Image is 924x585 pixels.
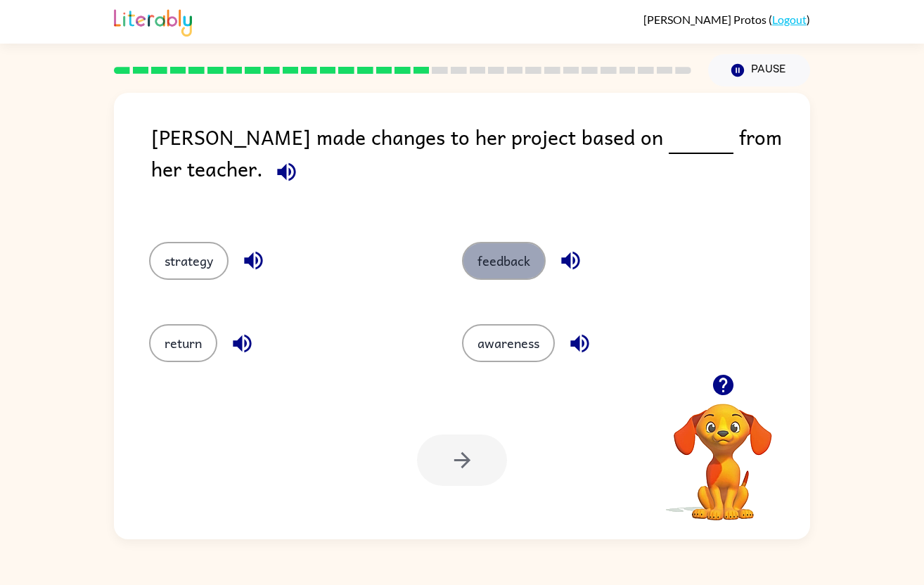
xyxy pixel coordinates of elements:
div: [PERSON_NAME] made changes to her project based on from her teacher. [151,121,810,214]
button: Pause [708,54,810,86]
span: [PERSON_NAME] Protos [643,13,769,26]
button: feedback [462,242,546,280]
div: ( ) [643,13,810,26]
button: strategy [149,242,229,280]
button: awareness [462,324,555,362]
a: Logout [772,13,807,26]
video: Your browser must support playing .mp4 files to use Literably. Please try using another browser. [653,382,793,522]
button: return [149,324,217,362]
img: Literably [114,6,192,37]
